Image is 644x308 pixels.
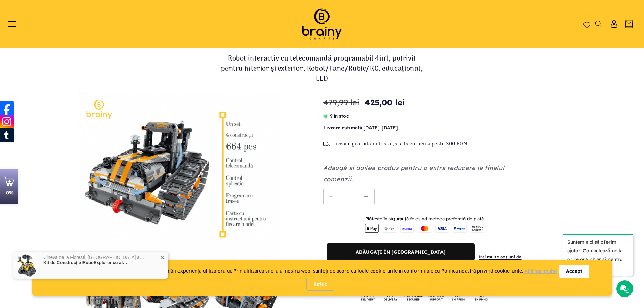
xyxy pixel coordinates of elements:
[51,267,559,276] div: Acest site web folosește cookie-uri pentru a îmbunătăți experiența utilizatorului. Prin utilizare...
[363,125,380,131] span: [DATE]
[620,284,630,294] img: Chat icon
[43,260,128,265] a: Kit de Construcție RoboExplorer cu afișaj electronic Programabil 3-in-1 RC & App - iM.Master (8060)
[365,96,405,109] span: 425,00 lei
[382,125,398,131] span: [DATE]
[323,96,359,109] s: 479,99 lei
[161,255,165,260] span: ✕
[15,253,39,277] img: Kit de Construcție RoboExplorer cu afișaj electronic Programabil 3-in-1 RC & App - iM.Master (8060)
[43,255,145,260] p: Cineva de la Floresti, [GEOGRAPHIC_DATA] a cumpărat
[356,249,446,255] span: Adăugați în [GEOGRAPHIC_DATA]
[323,112,526,120] p: 9 în stoc
[594,20,603,28] summary: Căutați
[524,268,557,274] a: Află mai multe
[327,243,475,260] button: Adăugați în [GEOGRAPHIC_DATA]
[583,21,590,27] a: Wishlist page link
[323,125,362,131] b: Livrare estimată
[323,164,505,183] em: Adaugă al doilea produs pentru o extra reducere la finalul comenzii.
[11,20,19,28] summary: Meniu
[306,278,334,291] div: Refuz
[333,141,469,148] span: Livrare gratuită în toată țara la comenzi peste 300 RON.
[365,216,484,221] small: Plătește în siguranță folosind metoda preferată de plată
[562,234,633,276] p: Suntem aici să oferim ajutor! Contactează-ne la orice oră, chiar și pentru un simplu salut!
[293,7,351,41] img: Brainy Crafts
[221,54,424,84] h1: Robot interactiv cu telecomandă programabil 4in1, potrivit pentru interior și exterior, Robot/Tan...
[323,124,526,132] p: : - .
[559,265,589,278] div: Accept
